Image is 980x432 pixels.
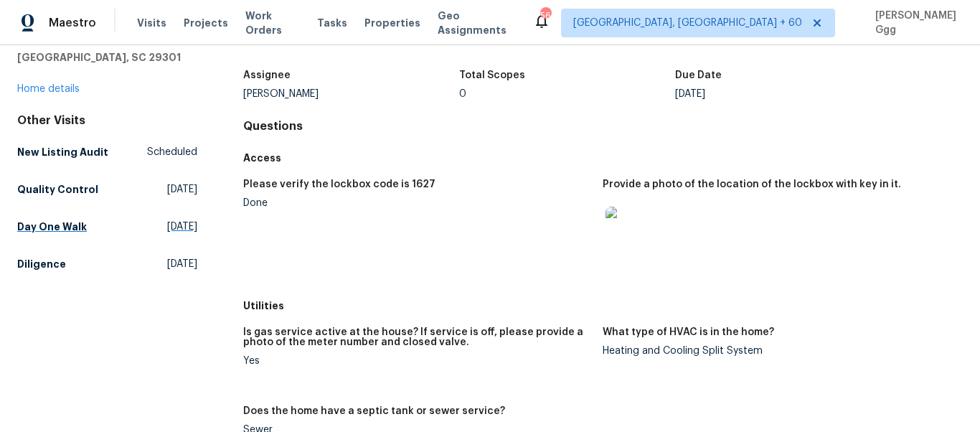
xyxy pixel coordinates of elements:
h5: Quality Control [17,182,98,197]
h5: Is gas service active at the house? If service is off, please provide a photo of the meter number... [243,327,592,347]
h5: Diligence [17,257,66,271]
span: Projects [184,16,228,30]
span: [DATE] [167,182,197,197]
h5: Due Date [675,70,722,80]
span: Maestro [49,16,96,30]
div: [DATE] [675,89,891,99]
span: Properties [364,16,420,30]
div: Done [243,198,592,208]
a: Home details [17,84,80,94]
span: Geo Assignments [438,9,516,37]
div: Heating and Cooling Split System [603,346,951,356]
span: [DATE] [167,220,197,234]
div: Other Visits [17,113,197,128]
div: 560 [540,9,550,23]
span: Work Orders [245,9,300,37]
span: Visits [137,16,166,30]
span: [DATE] [167,257,197,271]
h5: Please verify the lockbox code is 1627 [243,179,435,189]
a: New Listing AuditScheduled [17,139,197,165]
h5: Utilities [243,299,963,313]
h5: [GEOGRAPHIC_DATA], SC 29301 [17,50,197,65]
div: 0 [459,89,675,99]
h5: What type of HVAC is in the home? [603,327,774,337]
h5: Assignee [243,70,291,80]
h5: Access [243,151,963,165]
div: [PERSON_NAME] [243,89,459,99]
span: [GEOGRAPHIC_DATA], [GEOGRAPHIC_DATA] + 60 [573,16,802,30]
span: [PERSON_NAME] Ggg [870,9,958,37]
h5: Provide a photo of the location of the lockbox with key in it. [603,179,901,189]
h5: Day One Walk [17,220,87,234]
h5: Total Scopes [459,70,525,80]
h5: Does the home have a septic tank or sewer service? [243,406,505,416]
span: Tasks [317,18,347,28]
a: Day One Walk[DATE] [17,214,197,240]
a: Diligence[DATE] [17,251,197,277]
div: Yes [243,356,592,366]
h4: Questions [243,119,963,133]
span: Scheduled [147,145,197,159]
a: Quality Control[DATE] [17,177,197,202]
h5: New Listing Audit [17,145,108,159]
